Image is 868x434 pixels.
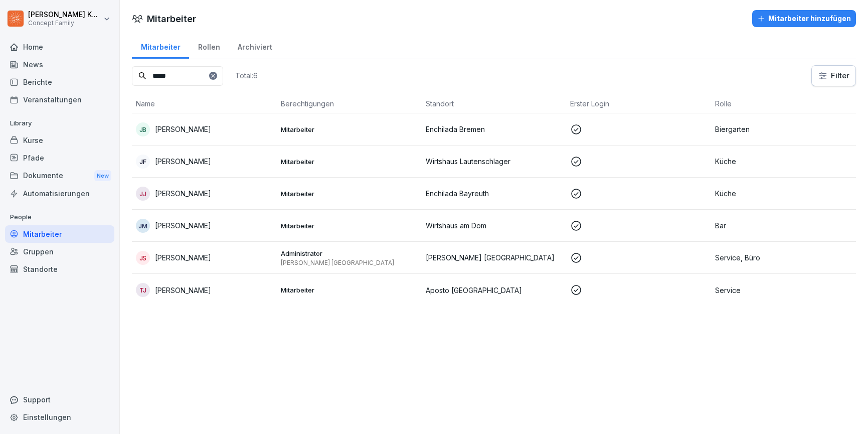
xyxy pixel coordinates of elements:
div: Dokumente [5,167,114,185]
div: JS [136,251,150,265]
p: [PERSON_NAME] [155,124,211,134]
p: Enchilada Bayreuth [426,188,563,199]
th: Rolle [711,94,856,113]
button: Mitarbeiter hinzufügen [752,10,856,27]
div: JB [136,122,150,136]
p: Mitarbeiter [281,221,418,230]
div: JJ [136,187,150,201]
p: Küche [715,156,852,167]
p: Library [5,115,114,131]
p: [PERSON_NAME] [GEOGRAPHIC_DATA] [426,252,563,263]
a: Mitarbeiter [132,33,189,59]
div: JM [136,219,150,233]
a: Mitarbeiter [5,225,114,243]
p: Mitarbeiter [281,189,418,198]
p: [PERSON_NAME] [155,285,211,296]
p: Service, Büro [715,252,852,263]
a: Einstellungen [5,408,114,426]
p: Mitarbeiter [281,157,418,166]
p: [PERSON_NAME] [GEOGRAPHIC_DATA] [281,259,418,267]
a: Kurse [5,131,114,149]
a: Standorte [5,260,114,278]
p: [PERSON_NAME] Komarov [28,11,101,19]
p: Concept Family [28,20,101,27]
p: Wirtshaus am Dom [426,220,563,231]
div: New [94,170,111,182]
a: Pfade [5,149,114,167]
p: People [5,209,114,225]
p: [PERSON_NAME] [155,156,211,167]
div: Support [5,391,114,408]
h1: Mitarbeiter [147,12,196,26]
button: Filter [812,66,855,86]
div: JF [136,155,150,169]
a: Automatisierungen [5,185,114,202]
div: Filter [818,71,849,81]
a: Veranstaltungen [5,91,114,108]
p: Aposto [GEOGRAPHIC_DATA] [426,285,563,296]
th: Name [132,94,277,113]
a: Rollen [189,33,229,59]
p: Mitarbeiter [281,285,418,295]
div: TJ [136,283,150,297]
a: News [5,56,114,73]
p: Bar [715,220,852,231]
p: [PERSON_NAME] [155,188,211,199]
a: Home [5,38,114,56]
p: Biergarten [715,124,852,134]
p: Wirtshaus Lautenschlager [426,156,563,167]
p: Service [715,285,852,296]
p: Administrator [281,249,418,258]
a: DokumenteNew [5,167,114,185]
p: Total: 6 [235,71,258,80]
a: Berichte [5,73,114,91]
p: [PERSON_NAME] [155,220,211,231]
a: Gruppen [5,243,114,260]
p: Mitarbeiter [281,125,418,134]
th: Standort [422,94,567,113]
p: [PERSON_NAME] [155,252,211,263]
th: Berechtigungen [277,94,422,113]
p: Enchilada Bremen [426,124,563,134]
div: Mitarbeiter hinzufügen [757,13,851,24]
th: Erster Login [566,94,711,113]
p: Küche [715,188,852,199]
a: Archiviert [229,33,281,59]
